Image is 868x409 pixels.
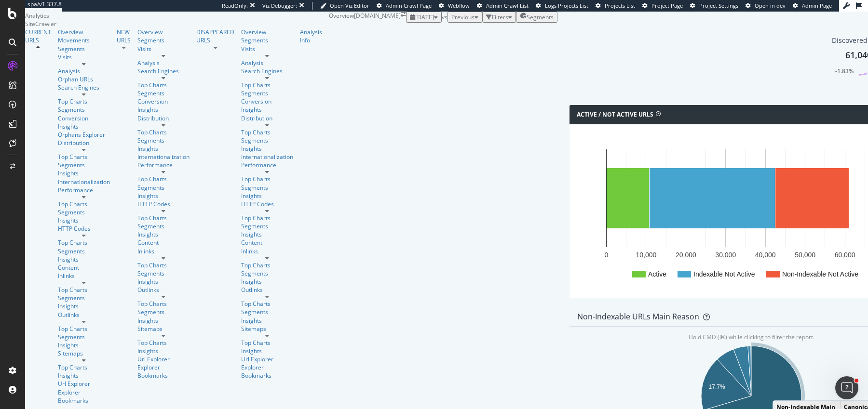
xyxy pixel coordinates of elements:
a: Explorer Bookmarks [58,388,110,405]
a: Insights [137,192,190,200]
a: HTTP Codes [58,224,110,233]
a: Insights [241,230,293,238]
div: Segments [137,222,190,230]
div: Segments [241,184,293,192]
a: Visits [58,53,110,61]
a: HTTP Codes [137,200,190,208]
a: Segments [241,136,293,145]
a: Top Charts [241,128,293,136]
text: Indexable Not Active [693,270,755,278]
a: Insights [137,277,190,286]
a: Sitemaps [137,325,190,333]
div: Non-Indexable URLs Main Reason [577,312,699,321]
a: Segments [241,36,293,44]
div: Segments [58,161,110,169]
span: 2025 Aug. 29th [415,13,434,21]
div: SiteCrawler [25,20,329,28]
div: Top Charts [58,200,110,208]
a: Insights [137,317,190,325]
div: Outlinks [58,311,110,319]
span: Projects List [605,2,635,9]
div: Inlinks [241,247,293,255]
div: Outlinks [137,286,190,294]
a: Segments [137,36,190,44]
a: Movements [58,36,110,44]
span: Project Settings [699,2,738,9]
a: Url Explorer [137,355,190,363]
a: Search Engines [137,67,190,75]
div: Top Charts [241,339,293,347]
a: Top Charts [58,153,110,161]
a: Visits [241,45,293,53]
div: Segments [137,269,190,277]
a: Insights [241,277,293,286]
div: Sitemaps [241,325,293,333]
a: Top Charts [58,325,110,333]
a: Visits [137,45,190,53]
a: Analysis [137,59,190,67]
a: Insights [241,192,293,200]
text: 10,000 [636,251,657,259]
a: Top Charts [58,363,110,371]
a: Top Charts [137,214,190,222]
text: Non-Indexable Not Active [782,270,858,278]
a: Insights [58,371,110,380]
a: Explorer Bookmarks [241,363,293,380]
div: Top Charts [241,261,293,269]
div: Top Charts [137,128,190,136]
a: Insights [241,347,293,355]
div: Filters [492,13,508,21]
div: Insights [58,302,110,310]
div: Performance [137,161,190,169]
a: Distribution [137,114,190,122]
a: Url Explorer [241,355,293,363]
a: Analysis [58,67,110,75]
div: HTTP Codes [241,200,293,208]
text: 40,000 [755,251,776,259]
div: Overview [329,12,354,20]
a: Analysis [241,59,293,67]
div: Sitemaps [58,349,110,357]
a: Orphans Explorer [58,131,110,139]
a: Top Charts [241,175,293,183]
span: Logs Projects List [545,2,588,9]
a: Top Charts [58,286,110,294]
div: ReadOnly: [222,2,248,10]
h4: Active / Not Active URLs [577,110,653,119]
a: Segments [58,106,110,114]
text: 30,000 [715,251,736,259]
a: Insights [241,317,293,325]
div: Segments [137,136,190,145]
div: NEW URLS [117,28,131,44]
div: Explorer Bookmarks [137,363,190,380]
a: Analysis Info [300,28,322,44]
div: Orphan URLs [58,75,110,83]
div: Overview [137,28,190,36]
a: Top Charts [58,238,110,247]
span: Admin Crawl List [486,2,529,9]
a: Conversion [241,97,293,106]
a: Segments [137,89,190,97]
a: Projects List [596,2,635,10]
span: Segments [527,13,554,21]
a: Conversion [58,114,110,122]
div: Internationalization [58,178,110,186]
a: Insights [58,341,110,349]
a: Content [58,264,110,272]
div: Internationalization [241,153,293,161]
